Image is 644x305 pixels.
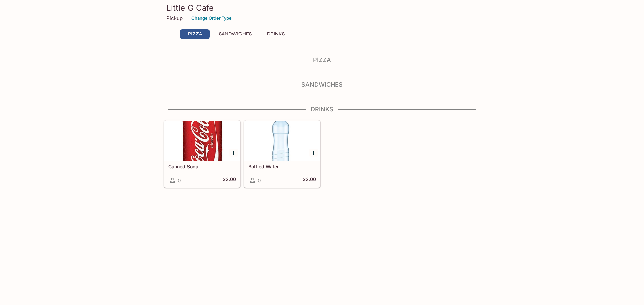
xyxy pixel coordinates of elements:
[166,3,478,13] h3: Little G Cafe
[168,164,236,169] h5: Canned Soda
[166,15,183,21] p: Pickup
[244,121,320,161] div: Bottled Water
[188,13,235,23] button: Change Order Type
[215,29,255,39] button: Sandwiches
[223,176,236,184] h5: $2.00
[164,106,480,113] h4: Drinks
[164,56,480,64] h4: Pizza
[248,164,316,169] h5: Bottled Water
[164,121,240,161] div: Canned Soda
[261,29,291,39] button: Drinks
[258,177,261,184] span: 0
[180,29,210,39] button: Pizza
[164,81,480,88] h4: Sandwiches
[229,149,238,157] button: Add Canned Soda
[164,120,240,188] a: Canned Soda0$2.00
[303,176,316,184] h5: $2.00
[309,149,318,157] button: Add Bottled Water
[178,177,181,184] span: 0
[244,120,320,188] a: Bottled Water0$2.00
